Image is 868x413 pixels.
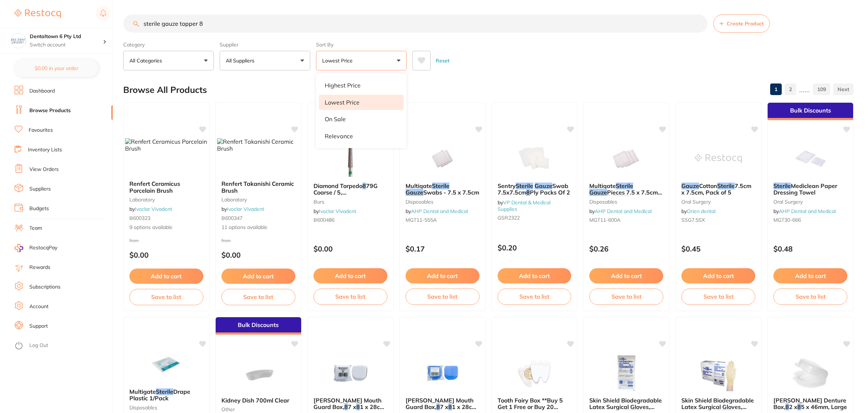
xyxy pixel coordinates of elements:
[423,189,479,196] span: Swabs - 7.5 x 7.5cm
[327,140,374,177] img: Diamond Torpedo 879G Coarse / 5, Meisinger
[419,355,466,391] img: Livingstone Mouth Guard Box, 87 x 81 x 28cm Large, Clear Blue, Durable Recyclable Plastic
[29,166,59,173] a: View Orders
[498,214,520,221] span: GSR2322
[406,397,474,410] span: [PERSON_NAME] Mouth Guard Box,
[325,116,346,122] p: On Sale
[589,182,616,189] span: Multigate
[511,140,558,177] img: Sentry Sterile Gauze Swab 7.5x7.5cm 8 Ply Packs Of 2
[436,403,440,410] em: 8
[589,189,662,203] span: Pieces 7.5 x 7.5cm 3
[406,217,437,223] span: MGT11-555A
[221,406,295,412] small: other
[773,245,847,253] p: $0.48
[603,355,650,391] img: Skin Shield Biodegradable Latex Surgical Gloves, Low Powder, Sterile, Pair
[14,244,23,252] img: RestocqPay
[129,197,203,203] small: laboratory
[29,342,48,349] a: Log Out
[779,208,836,214] a: AHP Dental and Medical
[123,41,214,48] label: Category
[411,208,468,214] a: AHP Dental and Medical
[433,51,452,70] button: Reset
[316,51,407,70] button: Lowest Price
[681,182,699,189] em: Gauze
[129,269,203,284] button: Add to cart
[511,355,558,391] img: Tooth Fairy Box **Buy 5 Get 1 Free or Buy 20 Get 8 Free*
[11,33,26,48] img: Dentaltown 6 Pty Ltd
[768,103,853,120] div: Bulk Discounts
[29,244,57,252] span: RestocqPay
[143,346,190,383] img: Multigate Sterile Drape Plastic 1/Pack
[129,405,203,410] small: Disposables
[313,289,387,304] button: Save to list
[235,355,282,391] img: Kidney Dish 700ml Clear
[773,182,791,189] em: Sterile
[681,397,755,410] b: Skin Shield Biodegradable Latex Surgical Gloves, Powder Free, Sterile, Pair
[135,206,172,212] a: Ivoclar Vivadent
[530,189,570,196] span: Ply Packs Of 2
[440,403,448,410] span: 7 x
[319,208,356,214] a: Ivoclar Vivadent
[313,397,387,410] b: Livingstone Mouth Guard Box, 87 x 81 x 28cm Large, White, Durable Recyclable Plastic
[221,238,231,243] span: from
[123,15,707,33] input: Search Products
[216,317,301,335] div: Bulk Discounts
[29,323,48,330] a: Support
[28,146,62,154] a: Inventory Lists
[221,180,295,194] b: Renfert Takanishi Ceramic Brush
[221,197,295,203] small: laboratory
[773,268,847,283] button: Add to cart
[129,238,139,243] span: from
[770,82,782,97] a: 1
[799,85,810,94] p: ......
[313,183,387,196] b: Diamond Torpedo 879G Coarse / 5, Meisinger
[681,199,755,205] small: oral surgery
[612,196,630,203] em: Gauze
[813,82,830,97] a: 109
[717,182,735,189] em: Sterile
[789,403,797,410] span: 2 x
[221,289,295,305] button: Save to list
[406,183,479,196] b: Multigate Sterile Gauze Swabs - 7.5 x 7.5cm
[498,289,572,304] button: Save to list
[727,21,764,26] span: Create Product
[325,133,353,139] p: Relevance
[129,388,156,395] span: Multigate
[129,251,203,259] p: $0.00
[313,397,382,410] span: [PERSON_NAME] Mouth Guard Box,
[313,182,378,203] span: 79G Coarse / 5, [PERSON_NAME]
[221,251,295,259] p: $0.00
[29,283,61,291] a: Subscriptions
[785,403,789,410] em: 8
[129,215,150,221] span: B600323
[681,268,755,283] button: Add to cart
[406,189,423,196] em: Gauze
[125,138,208,152] img: Renfert Ceramicus Porcelain Brush
[593,196,610,203] em: Sterile
[589,199,663,205] small: disposables
[313,217,335,223] span: B600486
[29,205,49,212] a: Budgets
[498,199,551,212] a: VP Dental & Medical Supplies
[29,303,49,310] a: Account
[14,5,61,22] a: Restocq Logo
[14,9,61,18] img: Restocq Logo
[29,127,53,134] a: Favourites
[773,397,846,410] span: [PERSON_NAME] Denture Box,
[406,397,479,410] b: Livingstone Mouth Guard Box, 87 x 81 x 28cm Large, Clear Blue, Durable Recyclable Plastic
[681,183,755,196] b: Gauze Cotton Sterile 7.5cm x 7.5cm, Pack of 5
[589,268,663,283] button: Add to cart
[221,180,294,194] span: Renfert Takanishi Ceramic Brush
[787,140,834,177] img: Sterile Mediclean Paper Dressing Towel
[325,82,361,89] p: Highest Price
[221,269,295,284] button: Add to cart
[14,60,98,77] button: $0.00 in your order
[406,245,479,253] p: $0.17
[221,215,242,221] span: B600347
[217,138,300,152] img: Renfert Takanishi Ceramic Brush
[797,403,801,410] em: 8
[681,217,705,223] span: SSG7.5SX
[129,388,203,402] b: Multigate Sterile Drape Plastic 1/Pack
[713,15,770,33] button: Create Product
[406,268,479,283] button: Add to cart
[316,41,407,48] label: Sort By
